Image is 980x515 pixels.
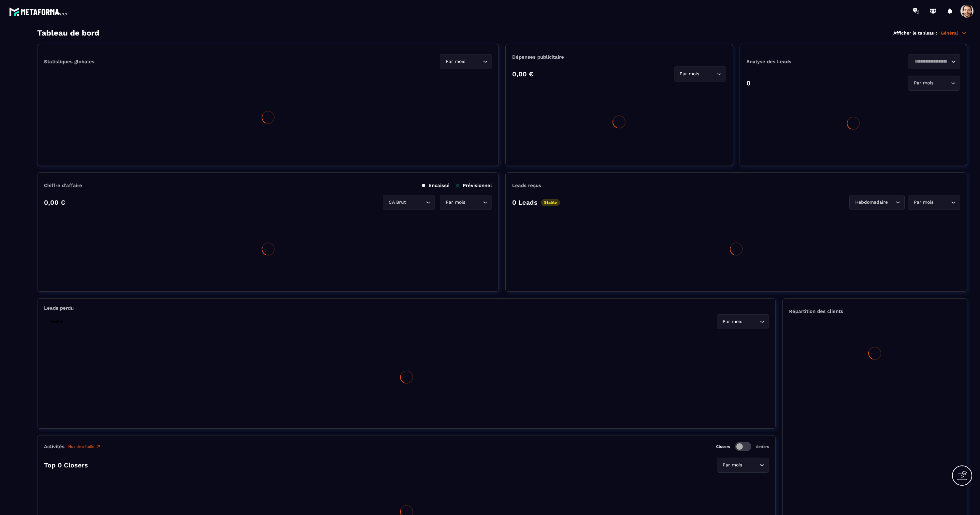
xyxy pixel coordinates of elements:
p: Statistiques globales [44,59,94,65]
p: Afficher le tableau : [893,30,937,36]
img: logo [9,6,68,18]
input: Search for option [467,199,481,206]
span: Par mois [721,318,743,325]
p: Stable [541,199,560,206]
div: Search for option [440,195,492,210]
input: Search for option [701,70,715,78]
input: Search for option [912,58,949,65]
p: Top 0 Closers [44,461,88,469]
input: Search for option [743,462,758,469]
span: Par mois [721,462,743,469]
div: Search for option [383,195,435,210]
p: Setters [756,445,769,449]
h3: Tableau de bord [37,28,99,37]
p: Général [941,30,967,36]
input: Search for option [889,199,894,206]
input: Search for option [407,199,424,206]
div: Search for option [908,195,960,210]
div: Search for option [908,76,960,91]
span: Par mois [678,70,701,78]
p: Leads perdu [44,305,74,311]
p: Répartition des clients [789,308,960,314]
input: Search for option [935,80,949,87]
p: Stable [47,318,66,325]
p: Prévisionnel [456,183,492,188]
input: Search for option [935,199,949,206]
input: Search for option [743,318,758,325]
span: Par mois [912,199,935,206]
div: Search for option [440,54,492,69]
img: narrow-up-right-o.6b7c60e2.svg [95,444,101,449]
div: Search for option [908,54,960,69]
p: Chiffre d’affaire [44,183,82,188]
p: Leads reçus [512,183,541,188]
span: CA Brut [387,199,407,206]
p: Dépenses publicitaire [512,54,726,60]
p: Activités [44,444,65,449]
div: Search for option [717,458,769,473]
div: Search for option [849,195,905,210]
a: Plus de détails [68,444,101,449]
span: Par mois [912,80,935,87]
input: Search for option [467,58,481,65]
div: Search for option [717,314,769,329]
p: Encaissé [422,183,450,188]
p: Analyse des Leads [746,59,853,65]
p: 0,00 € [512,70,533,78]
span: Hebdomadaire [854,199,889,206]
p: 0 Leads [512,199,538,206]
p: 0 [746,79,751,87]
p: 0,00 € [44,199,65,206]
p: Closers [716,444,730,449]
span: Par mois [444,199,467,206]
span: Par mois [444,58,467,65]
div: Search for option [674,66,726,81]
